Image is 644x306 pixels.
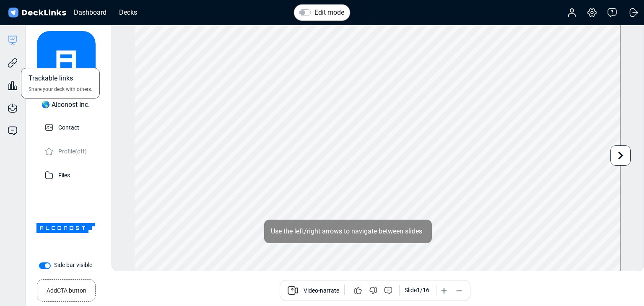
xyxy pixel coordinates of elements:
label: Edit mode [314,8,344,18]
div: Slide 1 / 16 [405,286,429,295]
p: Files [58,169,70,180]
small: Add CTA button [47,283,86,295]
span: Trackable links [29,73,73,86]
div: Use the left/right arrows to navigate between slides [264,220,432,243]
p: Profile (off) [58,145,87,156]
img: avatar [37,31,96,90]
img: Company Banner [36,199,95,257]
div: Dashboard [70,7,111,18]
div: Decks [115,7,141,18]
label: Side bar visible [54,261,92,270]
span: Video-narrate [304,286,339,296]
div: 🌎 Alconost Inc. [42,100,90,110]
img: DeckLinks [7,7,68,19]
span: Share your deck with others. [29,86,92,93]
p: Contact [58,122,79,132]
